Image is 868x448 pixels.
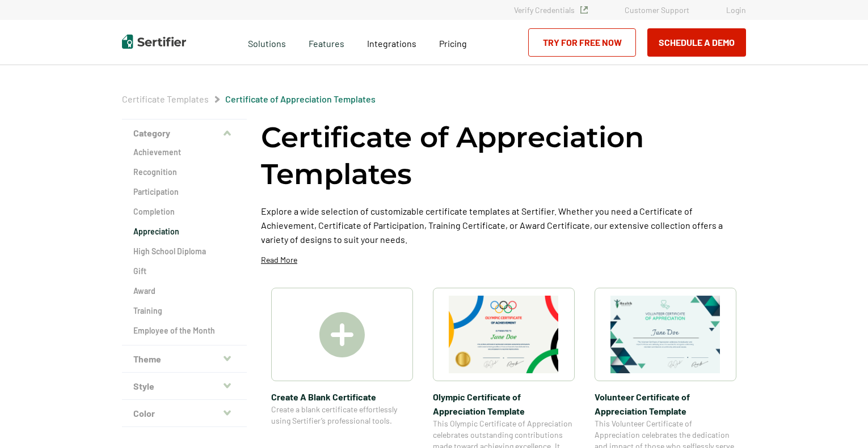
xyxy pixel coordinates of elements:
h1: Certificate of Appreciation Templates [261,119,746,193]
span: Solutions [248,35,286,49]
div: Category [122,147,247,345]
a: Customer Support [625,5,689,15]
button: Color [122,400,247,427]
a: Employee of the Month [133,325,235,336]
span: Volunteer Certificate of Appreciation Template [595,390,736,418]
span: Olympic Certificate of Appreciation​ Template [433,390,575,418]
p: Explore a wide selection of customizable certificate templates at Sertifier. Whether you need a C... [261,204,746,246]
span: Pricing [439,38,467,49]
button: Theme [122,345,247,373]
a: Appreciation [133,226,235,237]
img: Verified [580,6,588,14]
span: Create A Blank Certificate [271,390,413,404]
img: Volunteer Certificate of Appreciation Template [610,296,720,373]
span: Create a blank certificate effortlessly using Sertifier’s professional tools. [271,404,413,426]
a: Completion [133,206,235,217]
a: Training [133,305,235,317]
div: Breadcrumb [122,93,376,105]
a: Gift [133,266,235,277]
img: Olympic Certificate of Appreciation​ Template [449,296,559,373]
img: Sertifier | Digital Credentialing Platform [122,35,186,49]
a: Award [133,285,235,297]
span: Certificate of Appreciation Templates [225,93,376,105]
a: Verify Credentials [514,5,588,15]
button: Style [122,373,247,400]
a: High School Diploma [133,246,235,257]
a: Certificate Templates [122,93,209,104]
button: Category [122,120,247,147]
a: Achievement [133,147,235,158]
span: Certificate Templates [122,93,209,105]
a: Certificate of Appreciation Templates [225,93,376,104]
span: Features [309,35,344,49]
a: Try for Free Now [528,28,636,57]
a: Participation [133,186,235,198]
a: Pricing [439,35,467,49]
a: Recognition [133,167,235,178]
p: Read More [261,254,297,266]
img: Create A Blank Certificate [319,312,365,357]
a: Integrations [367,35,416,49]
span: Integrations [367,38,416,49]
a: Login [726,5,746,15]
